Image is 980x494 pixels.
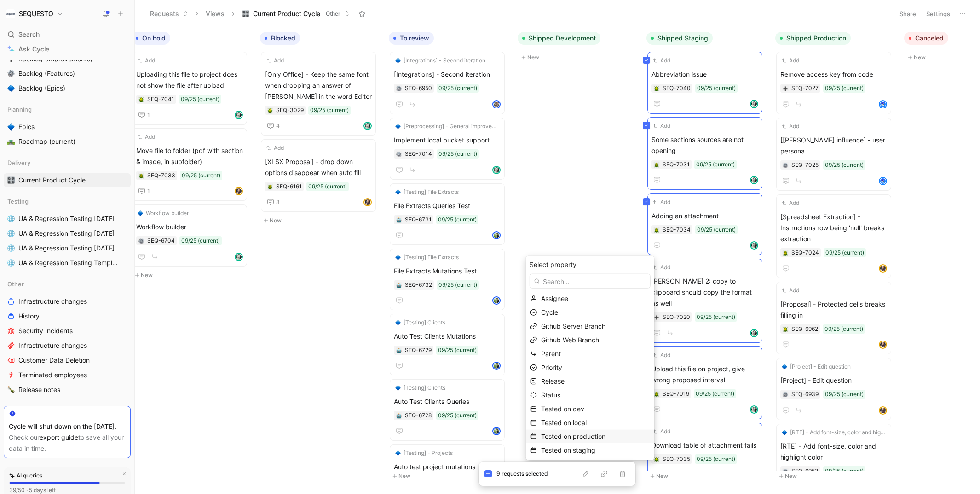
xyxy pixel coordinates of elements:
span: Github Web Branch [541,336,599,344]
span: Status [541,391,560,399]
span: Tested on local [541,419,587,426]
span: Priority [541,363,562,371]
input: Search... [530,274,651,289]
span: Select property [530,259,576,270]
span: Assignee [541,295,568,302]
span: Tested on production [541,432,605,440]
span: Tested on dev [541,405,584,413]
span: Github Server Branch [541,322,605,330]
span: Tested on staging [541,446,595,454]
span: Parent [541,350,561,358]
span: Cycle [541,308,558,316]
span: Release [541,377,565,385]
div: 9 requests selected [496,469,580,478]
